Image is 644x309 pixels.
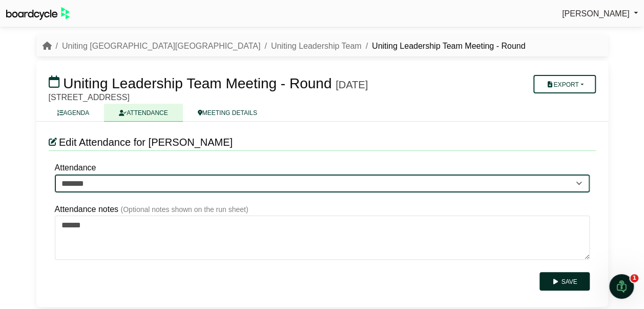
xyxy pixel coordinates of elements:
[121,205,248,214] small: (Optional notes shown on the run sheet)
[562,9,630,18] span: [PERSON_NAME]
[59,137,233,148] span: Edit Attendance for [PERSON_NAME]
[55,203,119,216] label: Attendance notes
[183,104,272,122] a: MEETING DETAILS
[6,7,70,20] img: BoardcycleBlackGreen-aaafeed430059cb809a45853b8cf6d952af9d84e6e89e1f1685b34bfd5cb7d64.svg
[104,104,182,122] a: ATTENDANCE
[609,274,634,299] iframe: Intercom live chat
[630,274,638,282] span: 1
[55,161,96,175] label: Attendance
[271,42,362,50] a: Uniting Leadership Team
[533,75,595,93] button: Export
[62,42,260,50] a: Uniting [GEOGRAPHIC_DATA][GEOGRAPHIC_DATA]
[63,75,331,91] span: Uniting Leadership Team Meeting - Round
[336,79,368,91] div: [DATE]
[43,104,105,122] a: AGENDA
[539,272,589,291] button: Save
[361,40,525,53] li: Uniting Leadership Team Meeting - Round
[562,7,638,21] a: [PERSON_NAME]
[49,93,130,102] span: [STREET_ADDRESS]
[43,40,526,53] nav: breadcrumb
